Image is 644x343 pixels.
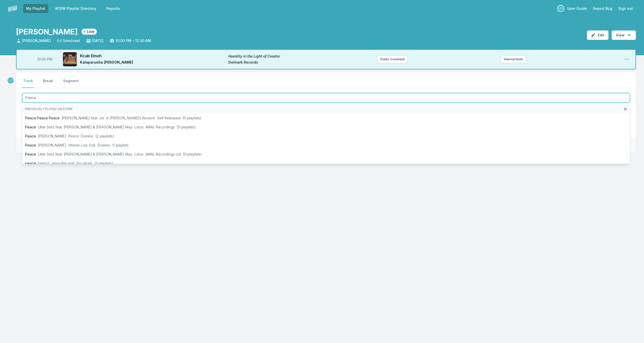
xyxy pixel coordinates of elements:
span: Simulcast [57,38,80,43]
span: (2 playlists) [95,134,114,138]
button: Break [42,78,54,88]
li: Previously played on KCRW: [22,105,630,114]
li: Peace [22,123,630,132]
span: AWAL Recordings Ltd [145,152,181,156]
span: (1 playlist) [112,143,129,147]
li: Peace [22,132,630,141]
p: LeRoy Downs [557,5,564,12]
span: [no label] [76,161,92,165]
span: Self Released [157,116,180,120]
button: Open playlist item options [624,57,629,62]
a: My Playlist [23,4,48,13]
span: [PERSON_NAME] [16,38,51,43]
span: (3 playlists) [94,161,113,165]
li: Peace [22,141,630,150]
img: logo-white-87cec1fa9cbef997252546196dc51331.png [8,4,17,13]
span: [PERSON_NAME] [38,134,66,138]
span: [PERSON_NAME] [38,143,66,147]
span: Kalaparusha [PERSON_NAME] [80,60,225,66]
button: Public Comment [378,56,408,63]
span: Domino [81,134,93,138]
button: Sign out [615,4,636,13]
li: Peace [22,150,630,159]
span: [PERSON_NAME] feat. Joi [62,116,104,120]
button: Track [22,78,34,88]
span: Little Simz feat. [PERSON_NAME] & [PERSON_NAME] May [38,152,132,156]
span: Lotus [134,152,143,156]
span: berlioz [38,161,50,165]
span: Interior Live Oak [68,143,96,147]
a: Report Bug [590,4,615,13]
li: peace [22,159,630,168]
span: 10:00 PM - 12:00 AM [109,38,151,43]
p: LeRoy Downs [7,77,14,84]
li: Peace Peace Peace [22,114,630,123]
span: Timestamp [37,57,52,62]
span: (0 playlists) [183,152,202,156]
span: Delmark Records [228,60,374,66]
button: Segment [62,78,80,88]
span: Peace [68,134,79,138]
span: Little Simz feat. [PERSON_NAME] & [PERSON_NAME] May [38,125,132,129]
span: open this wall [52,161,74,165]
a: KCRW Playlist Directory [52,4,99,13]
span: A [PERSON_NAME]’s Reward [106,116,155,120]
span: [DATE] [86,38,103,43]
a: User Guide [564,4,590,13]
button: Internal Note [501,56,526,63]
span: Humility in the Light of Creator [228,54,374,59]
span: Kcab Emoh [80,53,225,59]
span: (0 playlists) [182,116,202,120]
span: Domino [98,143,110,147]
img: Humility in the Light of Creator [63,52,77,66]
button: Edit [587,30,609,40]
span: AWAL Recordings [145,125,175,129]
h1: [PERSON_NAME] [16,27,77,36]
input: Track Title [22,93,630,103]
span: Live [82,29,97,35]
a: Reports [103,4,123,13]
span: Lotus [134,125,143,129]
span: (0 playlists) [177,125,196,129]
button: Open options [612,30,636,40]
